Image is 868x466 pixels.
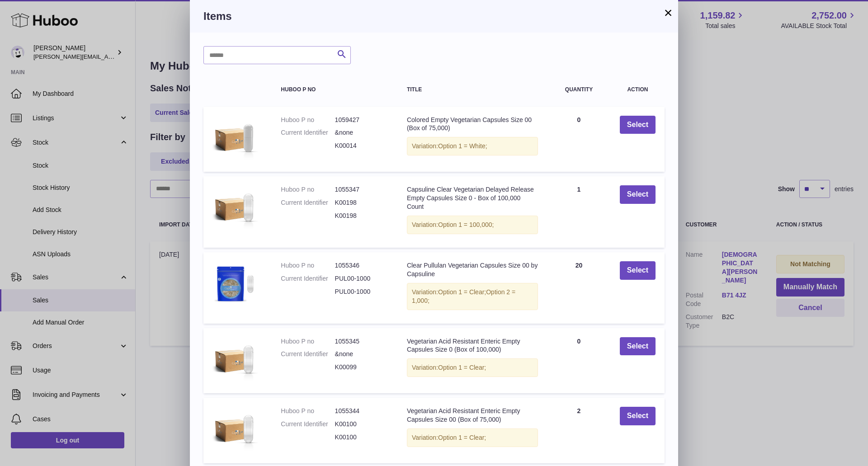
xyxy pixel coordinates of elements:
td: 2 [547,398,611,463]
dt: Current Identifier [281,198,335,207]
button: Select [620,185,656,204]
dt: Huboo P no [281,407,335,415]
dd: 1055347 [335,185,389,194]
dt: Huboo P no [281,261,335,270]
dd: &none [335,350,389,358]
dt: Huboo P no [281,337,335,346]
dt: Current Identifier [281,274,335,283]
span: Option 2 = 1,000; [412,288,515,304]
div: Variation: [407,137,538,155]
div: Colored Empty Vegetarian Capsules Size 00 (Box of 75,000) [407,116,538,133]
div: Variation: [407,216,538,234]
div: Clear Pullulan Vegetarian Capsules Size 00 by Capsuline [407,261,538,278]
dd: K00099 [335,363,389,372]
th: Title [398,78,547,102]
td: 20 [547,252,611,324]
div: Variation: [407,428,538,447]
th: Quantity [547,78,611,102]
dd: 1055346 [335,261,389,270]
dt: Current Identifier [281,420,335,428]
th: Huboo P no [272,78,398,102]
dd: 1059427 [335,116,389,124]
img: Clear Pullulan Vegetarian Capsules Size 00 by Capsuline [212,261,258,306]
img: Colored Empty Vegetarian Capsules Size 00 (Box of 75,000) [212,116,258,161]
dd: K00198 [335,198,389,207]
span: Option 1 = Clear; [438,288,486,296]
div: Vegetarian Acid Resistant Enteric Empty Capsules Size 0 (Box of 100,000) [407,337,538,354]
td: 0 [547,328,611,394]
th: Action [611,78,665,102]
dt: Current Identifier [281,350,335,358]
dd: K00198 [335,212,389,220]
td: 1 [547,176,611,248]
button: × [663,7,674,18]
h3: Items [203,9,665,24]
dd: PUL00-1000 [335,287,389,296]
button: Select [620,261,656,280]
img: Capsuline Clear Vegetarian Delayed Release Empty Capsules Size 0 - Box of 100,000 Count [212,185,258,231]
button: Select [620,337,656,356]
td: 0 [547,107,611,172]
span: Option 1 = 100,000; [438,221,494,228]
span: Option 1 = White; [438,142,487,150]
dd: 1055345 [335,337,389,346]
div: Variation: [407,283,538,310]
dd: K00014 [335,141,389,150]
dt: Current Identifier [281,128,335,137]
dd: PUL00-1000 [335,274,389,283]
img: Vegetarian Acid Resistant Enteric Empty Capsules Size 0 (Box of 100,000) [212,337,258,382]
dd: &none [335,128,389,137]
dd: 1055344 [335,407,389,415]
img: Vegetarian Acid Resistant Enteric Empty Capsules Size 00 (Box of 75,000) [212,407,258,452]
button: Select [620,116,656,134]
div: Vegetarian Acid Resistant Enteric Empty Capsules Size 00 (Box of 75,000) [407,407,538,424]
dt: Huboo P no [281,116,335,124]
dt: Huboo P no [281,185,335,194]
div: Variation: [407,358,538,377]
button: Select [620,407,656,425]
dd: K00100 [335,420,389,428]
span: Option 1 = Clear; [438,434,486,441]
span: Option 1 = Clear; [438,364,486,371]
dd: K00100 [335,433,389,442]
div: Capsuline Clear Vegetarian Delayed Release Empty Capsules Size 0 - Box of 100,000 Count [407,185,538,211]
